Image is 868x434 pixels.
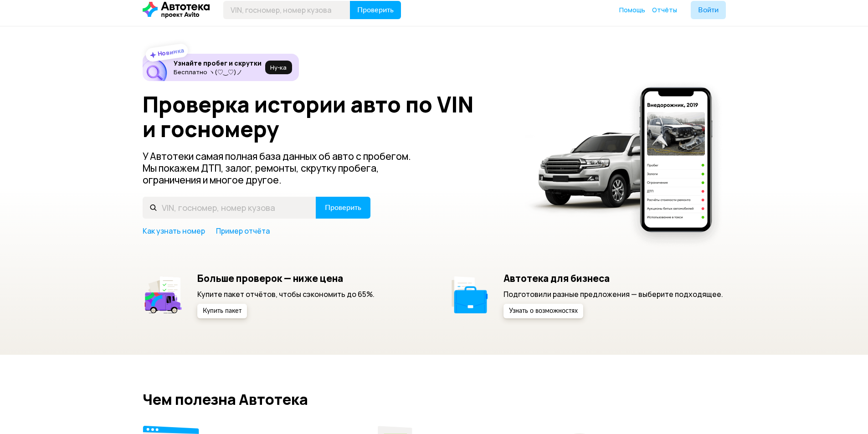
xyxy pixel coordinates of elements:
p: Бесплатно ヽ(♡‿♡)ノ [174,68,262,76]
a: Помощь [619,5,645,15]
button: Узнать о возможностях [503,304,583,318]
p: Купите пакет отчётов, чтобы сэкономить до 65%. [197,289,375,299]
input: VIN, госномер, номер кузова [143,197,316,219]
button: Проверить [316,197,370,219]
a: Отчёты [652,5,677,15]
button: Войти [691,1,726,19]
span: Отчёты [652,5,677,14]
span: Ну‑ка [270,64,287,71]
a: Пример отчёта [216,226,270,236]
a: Как узнать номер [143,226,205,236]
button: Проверить [350,1,401,19]
strong: Новинка [157,46,185,58]
h6: Узнайте пробег и скрутки [174,59,262,67]
h5: Больше проверок — ниже цена [197,272,375,284]
span: Проверить [325,204,361,211]
input: VIN, госномер, номер кузова [223,1,350,19]
span: Узнать о возможностях [509,308,578,314]
h5: Автотека для бизнеса [503,272,723,284]
span: Купить пакет [203,308,241,314]
span: Проверить [357,6,394,14]
p: У Автотеки самая полная база данных об авто с пробегом. Мы покажем ДТП, залог, ремонты, скрутку п... [143,150,426,186]
h1: Проверка истории авто по VIN и госномеру [143,92,513,141]
span: Войти [698,6,719,14]
p: Подготовили разные предложения — выберите подходящее. [503,289,723,299]
span: Помощь [619,5,645,14]
h2: Чем полезна Автотека [143,391,726,408]
button: Купить пакет [197,304,247,318]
